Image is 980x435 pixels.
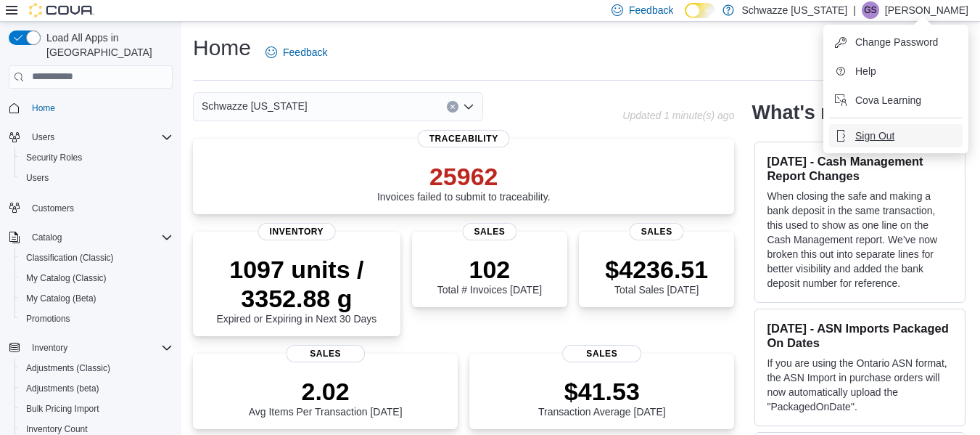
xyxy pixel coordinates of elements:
[283,45,327,60] span: Feedback
[862,1,879,19] div: Gulzar Sayall
[20,290,102,307] a: My Catalog (Beta)
[26,152,82,163] span: Security Roles
[26,339,173,357] span: Inventory
[15,378,178,399] button: Adjustments (beta)
[630,223,684,240] span: Sales
[26,423,88,435] span: Inventory Count
[26,229,173,246] span: Catalog
[629,3,673,17] span: Feedback
[3,197,178,218] button: Customers
[26,313,70,325] span: Promotions
[864,1,876,19] span: GS
[26,293,96,304] span: My Catalog (Beta)
[20,149,173,166] span: Security Roles
[41,31,173,60] span: Load All Apps in [GEOGRAPHIC_DATA]
[462,223,516,240] span: Sales
[32,102,55,114] span: Home
[20,169,54,187] a: Users
[26,362,110,374] span: Adjustments (Classic)
[26,383,99,394] span: Adjustments (beta)
[32,131,54,143] span: Users
[29,3,94,17] img: Cova
[562,345,642,362] span: Sales
[15,288,178,309] button: My Catalog (Beta)
[15,399,178,419] button: Bulk Pricing Import
[20,290,173,307] span: My Catalog (Beta)
[855,64,876,78] span: Help
[20,380,173,397] span: Adjustments (beta)
[205,255,389,325] div: Expired or Expiring in Next 30 Days
[15,268,178,288] button: My Catalog (Classic)
[3,227,178,248] button: Catalog
[855,129,894,143] span: Sign Out
[205,255,389,313] p: 1097 units / 3352.88 g
[15,248,178,268] button: Classification (Classic)
[377,162,551,191] p: 25962
[752,101,858,124] h2: What's new
[538,377,666,418] div: Transaction Average [DATE]
[20,400,173,418] span: Bulk Pricing Import
[26,200,80,217] a: Customers
[767,356,953,414] p: If you are using the Ontario ASN format, the ASN Import in purchase orders will now automatically...
[3,97,178,118] button: Home
[20,149,88,166] a: Security Roles
[605,255,708,296] div: Total Sales [DATE]
[26,172,49,184] span: Users
[3,127,178,147] button: Users
[26,129,173,146] span: Users
[741,1,847,19] p: Schwazze [US_STATE]
[15,309,178,329] button: Promotions
[853,1,856,19] p: |
[829,89,963,112] button: Cova Learning
[260,38,333,67] a: Feedback
[32,342,67,354] span: Inventory
[767,189,953,290] p: When closing the safe and making a bank deposit in the same transaction, this used to show as one...
[437,255,542,296] div: Total # Invoices [DATE]
[20,310,76,328] a: Promotions
[20,380,105,397] a: Adjustments (beta)
[20,400,105,418] a: Bulk Pricing Import
[26,229,67,246] button: Catalog
[418,130,510,147] span: Traceability
[32,232,62,243] span: Catalog
[20,359,173,377] span: Adjustments (Classic)
[855,93,921,107] span: Cova Learning
[829,124,963,147] button: Sign Out
[767,154,953,183] h3: [DATE] - Cash Management Report Changes
[26,403,99,415] span: Bulk Pricing Import
[249,377,403,418] div: Avg Items Per Transaction [DATE]
[26,198,173,216] span: Customers
[685,3,715,18] input: Dark Mode
[15,168,178,188] button: Users
[538,377,666,406] p: $41.53
[463,101,474,113] button: Open list of options
[20,269,173,287] span: My Catalog (Classic)
[20,249,120,267] a: Classification (Classic)
[258,223,336,240] span: Inventory
[26,129,60,146] button: Users
[855,35,938,49] span: Change Password
[885,1,968,19] p: [PERSON_NAME]
[15,147,178,168] button: Security Roles
[605,255,708,284] p: $4236.51
[20,269,112,287] a: My Catalog (Classic)
[829,60,963,83] button: Help
[437,255,542,284] p: 102
[829,31,963,54] button: Change Password
[377,162,551,203] div: Invoices failed to submit to traceability.
[20,169,173,187] span: Users
[767,321,953,350] h3: [DATE] - ASN Imports Packaged On Dates
[622,110,734,121] p: Updated 1 minute(s) ago
[26,252,114,264] span: Classification (Classic)
[26,99,173,117] span: Home
[286,345,366,362] span: Sales
[3,338,178,358] button: Inventory
[32,203,74,214] span: Customers
[20,310,173,328] span: Promotions
[193,33,251,62] h1: Home
[26,272,107,284] span: My Catalog (Classic)
[20,359,116,377] a: Adjustments (Classic)
[26,99,61,117] a: Home
[202,97,308,115] span: Schwazze [US_STATE]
